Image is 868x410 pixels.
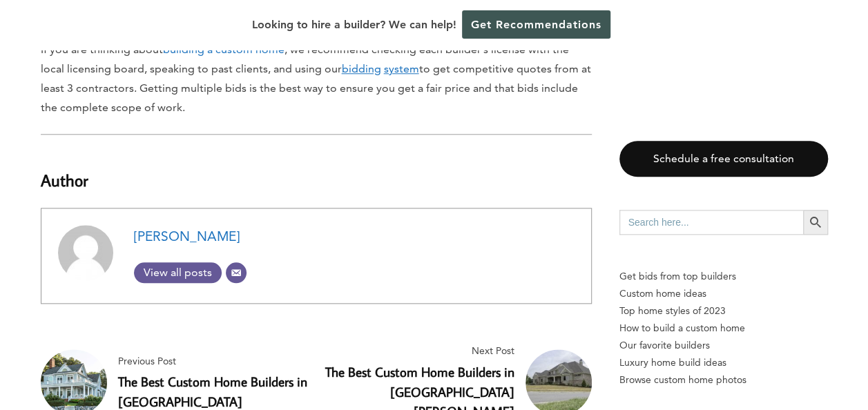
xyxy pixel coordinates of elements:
a: Luxury home build ideas [619,354,828,371]
img: Adam Scharf [58,225,113,280]
a: Custom home ideas [619,285,828,302]
span: Next Post [322,342,514,360]
input: Search here... [619,210,803,235]
u: bidding [342,62,381,75]
svg: Search [808,215,823,230]
a: How to build a custom home [619,320,828,337]
a: Get Recommendations [462,10,610,39]
u: system [384,62,419,75]
a: Email [226,262,247,283]
span: View all posts [134,266,222,279]
a: The Best Custom Home Builders in [GEOGRAPHIC_DATA] [118,373,307,410]
iframe: Drift Widget Chat Controller [799,341,851,393]
h3: Author [41,151,592,193]
a: Browse custom home photos [619,371,828,389]
p: If you are thinking about , we recommend checking each builder’s license with the local licensing... [41,40,592,117]
a: Our favorite builders [619,337,828,354]
a: Top home styles of 2023 [619,302,828,320]
p: Get bids from top builders [619,268,828,285]
span: Previous Post [118,353,311,370]
a: Schedule a free consultation [619,141,828,177]
a: [PERSON_NAME] [134,228,240,244]
a: View all posts [134,262,222,283]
